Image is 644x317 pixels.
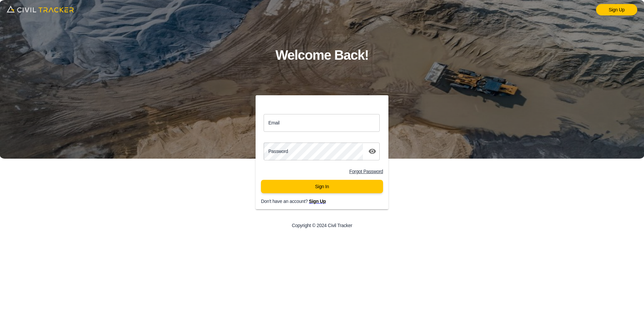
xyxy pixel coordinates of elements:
p: Copyright © 2024 Civil Tracker [292,223,352,228]
button: toggle password visibility [366,145,379,158]
img: logo [7,3,74,15]
a: Forgot Password [349,169,383,174]
a: Sign Up [309,199,326,204]
h1: Welcome Back! [275,44,369,66]
p: Don't have an account? [261,199,394,204]
button: Sign In [261,180,383,193]
a: Sign Up [596,4,637,15]
input: email [264,114,380,132]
